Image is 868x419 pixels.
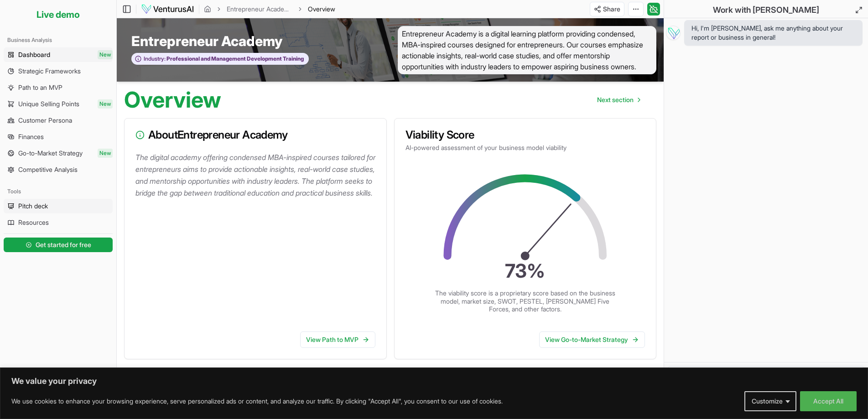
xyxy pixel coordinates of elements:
img: logo [141,4,194,15]
span: Go-to-Market Strategy [18,149,83,158]
a: DashboardNew [4,47,113,62]
nav: pagination [590,91,647,109]
span: Overview [308,5,335,14]
a: Unique Selling PointsNew [4,97,113,111]
span: Strategic Frameworks [18,67,81,76]
p: The viability score is a proprietary score based on the business model, market size, SWOT, PESTEL... [434,289,616,313]
div: Tools [4,184,113,199]
span: Professional and Management Development Training [166,55,304,62]
p: We use cookies to enhance your browsing experience, serve personalized ads or content, and analyz... [11,396,503,407]
a: Finances [4,129,113,144]
span: New [98,99,113,109]
span: Resources [18,218,49,227]
button: Accept All [800,391,857,411]
a: Entrepreneur Academy [227,5,292,14]
a: Go to next page [590,91,647,109]
span: Industry: [144,55,166,62]
nav: breadcrumb [204,5,335,14]
a: Strategic Frameworks [4,64,113,78]
h1: Overview [124,89,221,111]
span: Competitive Analysis [18,165,78,174]
a: View Go-to-Market Strategy [539,331,645,348]
a: Customer Persona [4,113,113,128]
a: View Path to MVP [300,331,375,348]
h2: Work with [PERSON_NAME] [713,4,819,16]
div: Business Analysis [4,33,113,47]
span: Path to an MVP [18,83,62,92]
span: Finances [18,132,44,141]
span: New [98,149,113,158]
span: Entrepreneur Academy [131,33,282,49]
p: AI-powered assessment of your business model viability [405,143,645,152]
span: New [98,50,113,59]
span: Get started for free [36,240,91,249]
button: Industry:Professional and Management Development Training [131,53,309,65]
span: Dashboard [18,50,50,59]
span: Entrepreneur Academy is a digital learning platform providing condensed, MBA-inspired courses des... [398,26,657,74]
span: Share [603,5,620,14]
img: Vera [666,26,681,40]
span: Hi, I'm [PERSON_NAME], ask me anything about your report or business in general! [691,24,855,42]
a: Get started for free [4,236,113,254]
text: 73 % [505,259,545,282]
button: Share [590,2,624,16]
h3: About Entrepreneur Academy [135,129,375,140]
button: Customize [744,391,796,411]
p: We value your privacy [11,376,857,387]
span: Unique Selling Points [18,99,79,109]
p: The digital academy offering condensed MBA-inspired courses tailored for entrepreneurs aims to pr... [135,151,379,199]
a: Resources [4,215,113,230]
span: Customer Persona [18,116,72,125]
button: Get started for free [4,238,113,252]
a: Competitive Analysis [4,162,113,177]
span: Next section [597,95,634,104]
a: Pitch deck [4,199,113,213]
span: Pitch deck [18,202,48,211]
a: Go-to-Market StrategyNew [4,146,113,160]
h3: Viability Score [405,129,645,140]
a: Path to an MVP [4,80,113,95]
